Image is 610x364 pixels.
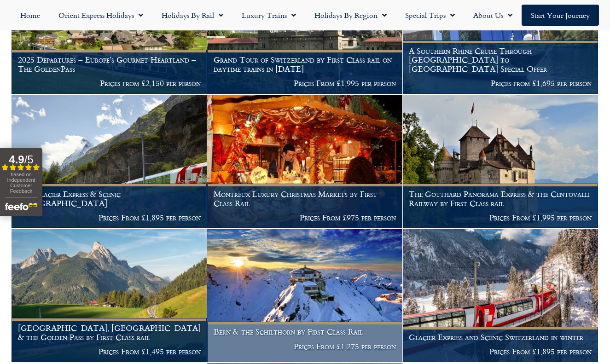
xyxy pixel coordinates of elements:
h1: Grand Tour of Switzerland by First Class rail on daytime trains in [DATE] [214,55,396,73]
h1: Glacier Express and Scenic Switzerland in winter [409,333,592,342]
nav: Menu [5,5,605,26]
h1: 2025 Departures – Europe’s Gourmet Heartland – The GoldenPass [18,55,201,73]
h1: Montreux Luxury Christmas Markets by First Class Rail [214,190,396,208]
a: Orient Express Holidays [49,5,152,26]
p: Prices from £2,150 per person [18,79,201,88]
h1: The Glacier Express & Scenic [GEOGRAPHIC_DATA] [18,190,201,208]
a: About Us [464,5,522,26]
a: The Glacier Express & Scenic [GEOGRAPHIC_DATA] Prices From £1,895 per person [12,95,207,229]
a: Montreux Luxury Christmas Markets by First Class Rail Prices From £975 per person [207,95,403,229]
p: Prices From £1,895 per person [409,347,592,356]
p: Prices From £1,995 per person [214,79,396,88]
p: Prices From £1,495 per person [18,347,201,356]
img: Chateau de Chillon Montreux [403,95,598,228]
a: The Gotthard Panorama Express & the Centovalli Railway by First Class rail Prices From £1,995 per... [403,95,598,229]
h1: Bern & the Schilthorn by First Class Rail [214,327,396,336]
h1: The Gotthard Panorama Express & the Centovalli Railway by First Class rail [409,190,592,208]
p: Prices From £975 per person [214,213,396,222]
h1: [GEOGRAPHIC_DATA], [GEOGRAPHIC_DATA] & the Golden Pass by First Class rail [18,324,201,341]
a: Special Trips [396,5,464,26]
p: Prices From £1,275 per person [214,342,396,351]
a: Bern & the Schilthorn by First Class Rail Prices From £1,275 per person [207,229,403,363]
p: Prices from £1,695 per person [409,79,592,88]
p: Prices From £1,895 per person [18,213,201,222]
h1: A Southern Rhine Cruise Through [GEOGRAPHIC_DATA] to [GEOGRAPHIC_DATA] Special Offer [409,46,592,74]
a: Start your Journey [522,5,599,26]
p: Prices From £1,995 per person [409,213,592,222]
a: [GEOGRAPHIC_DATA], [GEOGRAPHIC_DATA] & the Golden Pass by First Class rail Prices From £1,495 per... [12,229,207,363]
a: Holidays by Rail [152,5,232,26]
a: Glacier Express and Scenic Switzerland in winter Prices From £1,895 per person [403,229,598,363]
a: Home [11,5,49,26]
a: Holidays by Region [305,5,396,26]
a: Luxury Trains [232,5,305,26]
